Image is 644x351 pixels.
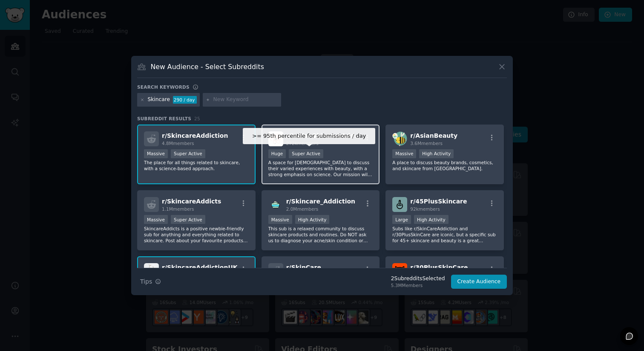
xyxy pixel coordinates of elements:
h3: New Audience - Select Subreddits [151,62,264,71]
p: This sub is a relaxed community to discuss skincare products and routines. Do NOT ask us to diagn... [268,226,373,244]
span: 4.8M members [162,141,194,146]
span: 272k members [286,141,319,146]
img: SkincareAddictionUK [144,263,159,278]
div: Skincare [148,96,170,104]
div: High Activity [295,215,330,224]
p: A space for [DEMOGRAPHIC_DATA] to discuss their varied experiences with beauty, with a strong emp... [268,160,373,177]
p: A place to discuss beauty brands, cosmetics, and skincare from [GEOGRAPHIC_DATA]. [392,160,497,171]
div: 290 / day [173,96,197,104]
div: Massive [144,215,168,224]
input: New Keyword [213,96,278,104]
div: Massive [268,215,292,224]
span: 92k members [410,206,440,212]
div: High Activity [419,149,454,158]
img: Skincare_Addiction [268,197,283,212]
span: Tips [140,277,152,286]
span: 25 [194,116,200,121]
img: 45PlusSkincare [392,197,407,212]
span: r/ IndianSkincareAddicts [286,132,367,139]
img: AsianBeauty [392,131,407,146]
span: r/ 45PlusSkincare [410,198,467,205]
div: Super Active [171,215,205,224]
p: The place for all things related to skincare, with a science-based approach. [144,160,249,171]
div: Huge [268,149,286,158]
span: r/ SkincareAddiction [162,132,228,139]
button: Create Audience [451,275,507,289]
span: r/ SkincareAddicts [162,198,221,205]
button: Tips [137,274,164,289]
div: Super Active [171,149,205,158]
p: Subs like r/SkinCareAddiction and r/30PlusSkinCare are iconic, but a specific sub for 45+ skincar... [392,226,497,244]
h3: Search keywords [137,84,190,90]
div: High Activity [414,215,448,224]
div: Massive [392,149,416,158]
span: r/ 30PlusSkinCare [410,264,468,271]
span: Subreddit Results [137,116,191,122]
span: 2.0M members [286,206,319,212]
img: IndianSkincareAddicts [268,131,283,146]
div: 2 Subreddit s Selected [391,275,445,283]
span: r/ Skincare_Addiction [286,198,355,205]
span: r/ SkincareAddictionUK [162,264,238,271]
div: Super Active [289,149,323,158]
div: 5.3M Members [391,282,445,288]
div: Large [392,215,411,224]
span: 1.1M members [162,206,194,212]
span: r/ AsianBeauty [410,132,457,139]
div: Massive [144,149,168,158]
p: SkincareAddicts is a positive newbie-friendly sub for anything and everything related to skincare... [144,226,249,244]
img: 30PlusSkinCare [392,263,407,278]
span: 3.6M members [410,141,443,146]
span: r/ SkinCare [286,264,321,271]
